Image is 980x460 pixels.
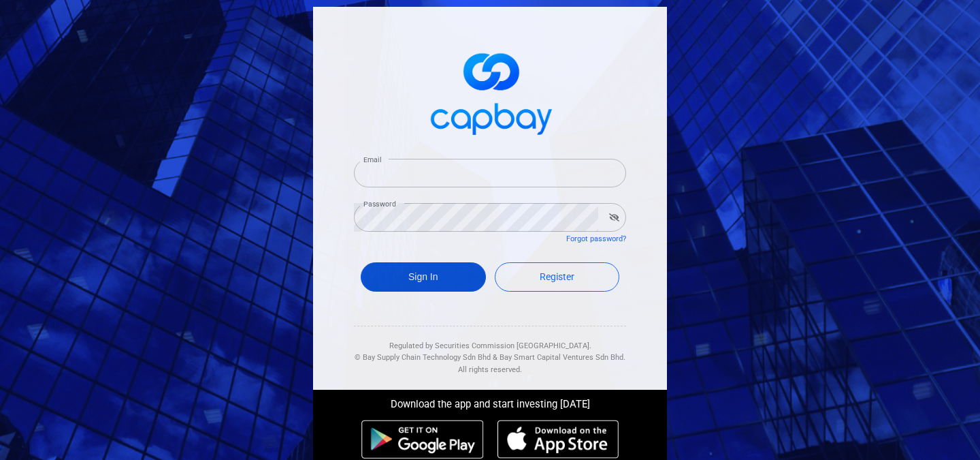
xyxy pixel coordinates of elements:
img: logo [422,41,558,142]
span: Register [540,271,574,282]
a: Forgot password? [566,234,626,243]
div: Download the app and start investing [DATE] [303,390,677,413]
span: © Bay Supply Chain Technology Sdn Bhd [355,353,491,362]
span: Bay Smart Capital Ventures Sdn Bhd. [500,353,625,362]
button: Sign In [361,262,486,292]
div: Regulated by Securities Commission [GEOGRAPHIC_DATA]. & All rights reserved. [354,326,626,376]
label: Password [363,199,396,209]
img: android [361,420,484,459]
img: ios [497,420,619,459]
label: Email [363,155,381,165]
a: Register [495,262,620,292]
